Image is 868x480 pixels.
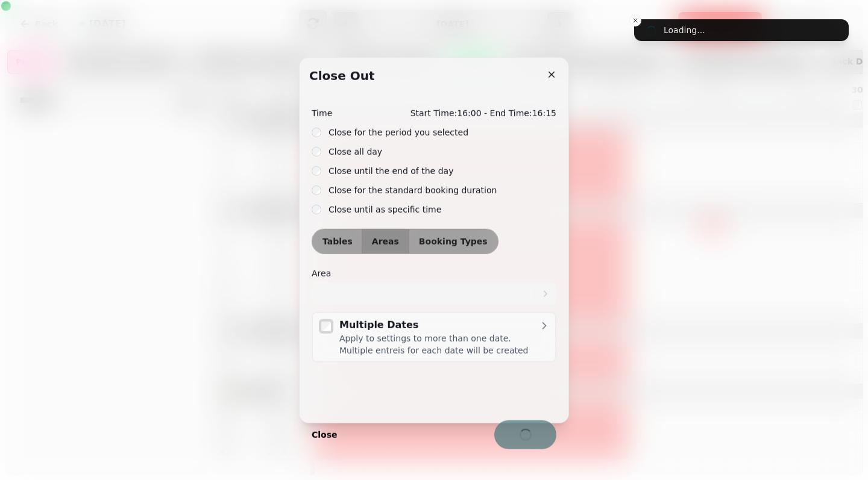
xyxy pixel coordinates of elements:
label: Close for the period you selected [329,125,468,139]
span: Booking Types [419,237,488,245]
label: Close until as specific time [329,202,441,216]
button: Booking Types [409,229,498,253]
label: Close for the standard booking duration [329,182,497,197]
span: Close [312,431,338,439]
label: Area [312,266,556,280]
span: Tables [322,237,353,245]
h2: Close out [309,67,375,84]
button: Areas [362,229,409,253]
label: Close until the end of the day [329,163,453,178]
div: Multiple Dates [339,318,538,332]
button: Tables [312,229,362,253]
label: Close all day [329,144,382,158]
p: Start Time: 16:00 - End Time: 16:15 [410,105,556,120]
span: Areas [372,237,399,245]
button: Close [302,427,347,443]
span: Time [312,105,332,120]
div: Apply to settings to more than one date. Multiple entreis for each date will be created [339,332,538,357]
